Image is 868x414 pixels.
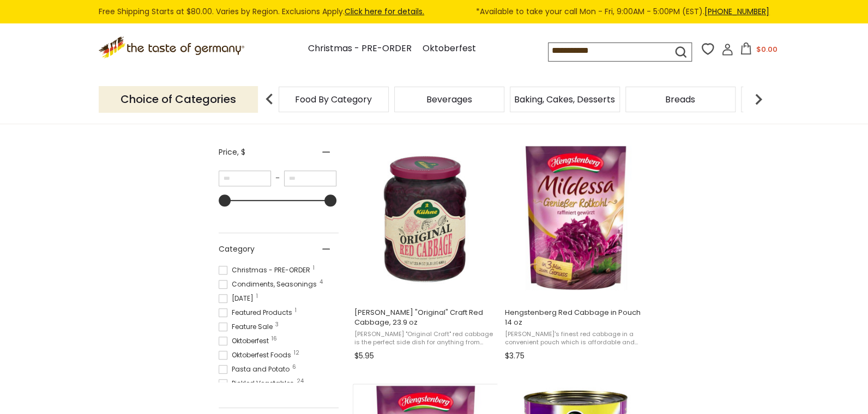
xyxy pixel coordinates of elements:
[284,171,336,186] input: Maximum value
[320,279,323,285] span: 4
[704,6,769,17] a: [PHONE_NUMBER]
[354,330,496,347] span: [PERSON_NAME] "Original Craft" red cabbage is the perfect side dish for anything from grilled bra...
[294,350,299,356] span: 12
[219,379,297,388] span: Pickled Vegetables
[422,41,475,56] a: Oktoberfest
[237,147,245,157] span: , $
[219,294,257,303] span: [DATE]
[219,322,276,332] span: Feature Sale
[219,364,293,374] span: Pasta and Potato
[258,88,280,110] img: previous arrow
[219,243,255,255] span: Category
[272,336,277,342] span: 16
[292,364,296,370] span: 6
[514,95,615,103] a: Baking, Cakes, Desserts
[219,350,294,360] span: Oktoberfest Foods
[99,5,769,18] div: Free Shipping Starts at $80.00. Varies by Region. Exclusions Apply.
[756,44,777,54] span: $0.00
[297,379,304,384] span: 24
[748,88,769,110] img: next arrow
[426,95,472,103] a: Beverages
[505,308,646,327] span: Hengstenberg Red Cabbage in Pouch 14 oz
[354,308,496,327] span: [PERSON_NAME] "Original" Craft Red Cabbage, 23.9 oz
[503,145,648,290] img: Hengstenberg Red Cabbage in Pouch 14 oz
[295,95,372,103] a: Food By Category
[505,350,525,362] span: $3.75
[345,6,424,17] a: Click here for details.
[736,42,782,59] button: $0.00
[476,5,769,18] span: *Available to take your call Mon - Fri, 9:00AM - 5:00PM (EST).
[219,308,296,318] span: Featured Products
[219,336,272,346] span: Oktoberfest
[353,136,497,365] a: Kuehne
[271,173,284,183] span: –
[219,147,245,158] span: Price
[308,41,411,56] a: Christmas - PRE-ORDER
[353,145,497,290] img: Kuehne Original Craft Red Cabbage
[219,279,320,289] span: Condiments, Seasonings
[99,86,258,113] p: Choice of Categories
[313,265,315,271] span: 1
[503,136,648,365] a: Hengstenberg Red Cabbage in Pouch 14 oz
[256,294,258,299] span: 1
[354,350,374,362] span: $5.95
[295,308,297,313] span: 1
[275,322,279,327] span: 3
[219,265,314,275] span: Christmas - PRE-ORDER
[665,95,695,103] a: Breads
[505,330,646,347] span: [PERSON_NAME]'s finest red cabbage in a convenient pouch which is affordable and easy to ship. Th...
[219,171,271,186] input: Minimum value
